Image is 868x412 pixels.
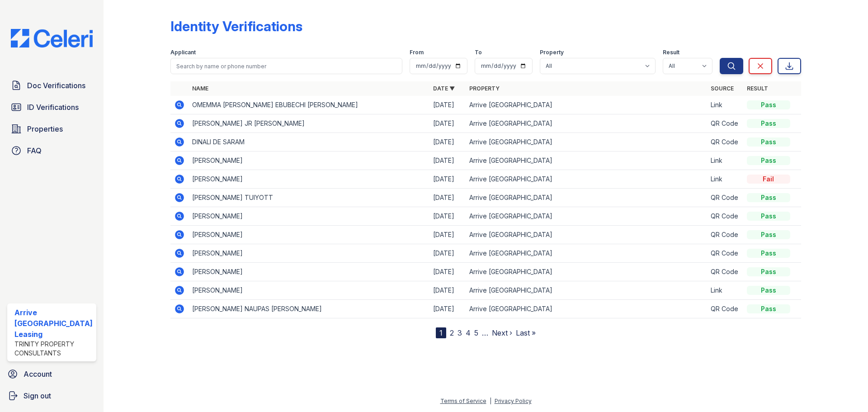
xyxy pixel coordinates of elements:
[189,170,429,189] td: [PERSON_NAME]
[429,152,466,170] td: [DATE]
[429,189,466,207] td: [DATE]
[7,142,96,160] a: FAQ
[429,244,466,263] td: [DATE]
[747,137,790,147] div: Pass
[436,327,446,338] div: 1
[466,114,707,133] td: Arrive [GEOGRAPHIC_DATA]
[663,49,679,56] label: Result
[707,281,743,300] td: Link
[429,226,466,244] td: [DATE]
[707,263,743,281] td: QR Code
[466,226,707,244] td: Arrive [GEOGRAPHIC_DATA]
[192,85,208,92] a: Name
[747,267,790,276] div: Pass
[429,114,466,133] td: [DATE]
[495,398,532,404] a: Privacy Policy
[433,85,455,92] a: Date ▼
[24,369,52,379] span: Account
[27,123,63,134] span: Properties
[747,249,790,258] div: Pass
[189,114,429,133] td: [PERSON_NAME] JR [PERSON_NAME]
[466,96,707,114] td: Arrive [GEOGRAPHIC_DATA]
[475,49,482,56] label: To
[189,133,429,152] td: DINALI DE SARAM
[170,58,402,74] input: Search by name or phone number
[490,398,491,404] div: |
[189,96,429,114] td: OMEMMA [PERSON_NAME] EBUBECHI [PERSON_NAME]
[707,300,743,318] td: QR Code
[707,226,743,244] td: QR Code
[516,328,536,337] a: Last »
[707,189,743,207] td: QR Code
[189,244,429,263] td: [PERSON_NAME]
[466,170,707,189] td: Arrive [GEOGRAPHIC_DATA]
[170,18,302,34] div: Identity Verifications
[747,230,790,239] div: Pass
[410,49,424,56] label: From
[711,85,734,92] a: Source
[747,156,790,165] div: Pass
[429,96,466,114] td: [DATE]
[189,300,429,318] td: [PERSON_NAME] NAUPAS [PERSON_NAME]
[27,102,79,113] span: ID Verifications
[466,207,707,226] td: Arrive [GEOGRAPHIC_DATA]
[466,152,707,170] td: Arrive [GEOGRAPHIC_DATA]
[747,85,768,92] a: Result
[466,133,707,152] td: Arrive [GEOGRAPHIC_DATA]
[707,152,743,170] td: Link
[429,300,466,318] td: [DATE]
[466,263,707,281] td: Arrive [GEOGRAPHIC_DATA]
[429,263,466,281] td: [DATE]
[482,327,488,338] span: …
[189,263,429,281] td: [PERSON_NAME]
[707,170,743,189] td: Link
[14,307,93,340] div: Arrive [GEOGRAPHIC_DATA] Leasing
[189,226,429,244] td: [PERSON_NAME]
[466,189,707,207] td: Arrive [GEOGRAPHIC_DATA]
[189,207,429,226] td: [PERSON_NAME]
[466,244,707,263] td: Arrive [GEOGRAPHIC_DATA]
[429,281,466,300] td: [DATE]
[747,212,790,221] div: Pass
[466,300,707,318] td: Arrive [GEOGRAPHIC_DATA]
[24,390,51,401] span: Sign out
[189,281,429,300] td: [PERSON_NAME]
[747,100,790,109] div: Pass
[707,133,743,152] td: QR Code
[469,85,500,92] a: Property
[27,80,85,91] span: Doc Verifications
[429,207,466,226] td: [DATE]
[189,152,429,170] td: [PERSON_NAME]
[707,114,743,133] td: QR Code
[474,328,478,337] a: 5
[429,170,466,189] td: [DATE]
[170,49,196,56] label: Applicant
[747,193,790,202] div: Pass
[7,76,96,95] a: Doc Verifications
[540,49,564,56] label: Property
[14,340,93,358] div: Trinity Property Consultants
[492,328,512,337] a: Next ›
[450,328,454,337] a: 2
[7,98,96,116] a: ID Verifications
[707,207,743,226] td: QR Code
[747,304,790,313] div: Pass
[27,145,42,156] span: FAQ
[747,175,790,184] div: Fail
[4,365,100,383] a: Account
[747,286,790,295] div: Pass
[707,96,743,114] td: Link
[747,119,790,128] div: Pass
[189,189,429,207] td: [PERSON_NAME] TUIYOTT
[4,29,100,47] img: CE_Logo_Blue-a8612792a0a2168367f1c8372b55b34899dd931a85d93a1a3d3e32e68fde9ad4.png
[7,120,96,138] a: Properties
[466,328,471,337] a: 4
[440,398,486,404] a: Terms of Service
[429,133,466,152] td: [DATE]
[466,281,707,300] td: Arrive [GEOGRAPHIC_DATA]
[458,328,462,337] a: 3
[707,244,743,263] td: QR Code
[4,387,100,405] a: Sign out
